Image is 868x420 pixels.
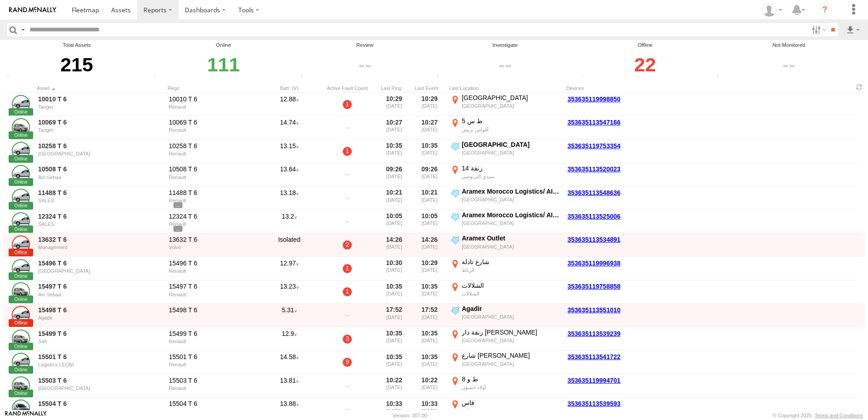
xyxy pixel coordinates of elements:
[38,306,163,314] a: 15498 T 6
[38,376,163,385] a: 15503 T 6
[169,127,257,133] div: Renault
[567,260,621,267] a: 353635119996938
[378,234,410,256] div: 14:26 [DATE]
[449,351,562,373] label: Click to View Event Location
[462,164,561,172] div: زنقة 14
[567,165,692,173] a: 353635113520023
[169,212,257,220] div: 12324 T 6
[378,117,410,139] div: 10:27 [DATE]
[378,375,410,397] div: 10:22 [DATE]
[449,375,562,397] label: Click to View Event Location
[462,337,561,344] div: [GEOGRAPHIC_DATA]
[449,164,562,186] label: Click to View Event Location
[343,358,352,367] a: 9
[808,23,828,36] label: Search Filter Options
[169,268,257,274] div: Renault
[9,7,56,13] img: rand-logo.svg
[462,361,561,367] div: [GEOGRAPHIC_DATA]
[38,95,163,103] a: 10010 T 6
[567,165,621,173] a: 353635113520023
[262,351,316,373] div: 14.58
[449,305,562,326] label: Click to View Event Location
[38,165,163,173] a: 10508 T 6
[12,212,30,230] a: Click to View Asset Details
[449,211,562,233] label: Click to View Event Location
[38,339,163,344] div: Safi
[566,85,693,91] div: Devices
[169,339,257,344] div: Renault
[578,41,711,49] div: Offline
[12,282,30,300] a: Click to View Asset Details
[449,234,562,256] label: Click to View Event Location
[5,411,47,420] a: Visit our Website
[567,142,621,150] a: 353635119753354
[818,3,832,17] i: ?
[173,202,182,208] span: View Asset Details to show all tags
[414,281,445,303] div: 10:35 [DATE]
[169,142,257,150] div: 10258 T 6
[343,100,352,109] a: 1
[714,49,863,80] div: Click to filter by Not Monitored
[414,85,445,91] div: Click to Sort
[38,282,163,290] a: 15497 T 6
[38,409,163,415] div: Fes
[343,147,352,156] a: 1
[169,175,257,180] div: Renault
[578,49,711,80] div: Click to filter by Offline
[262,258,316,280] div: 12.97
[169,292,257,297] div: Renault
[38,142,163,150] a: 10258 T 6
[169,235,257,244] div: 13632 T 6
[462,220,561,226] div: [GEOGRAPHIC_DATA]
[12,95,30,113] a: Click to View Asset Details
[38,400,163,408] a: 15504 T 6
[578,74,592,80] div: Assets that have not communicated at least once with the server in the last 48hrs
[567,189,621,196] a: 353635113548636
[38,104,163,110] div: Tanger
[262,117,316,139] div: 14.74
[378,140,410,162] div: 10:35 [DATE]
[567,353,692,361] a: 353635113541722
[449,281,562,303] label: Click to View Event Location
[38,151,163,156] div: [GEOGRAPHIC_DATA]
[414,351,445,373] div: 10:35 [DATE]
[262,211,316,233] div: 13.2
[567,189,692,197] a: 353635113548636
[567,306,621,314] a: 353635113551010
[567,212,692,220] a: 353635113525006
[462,408,561,414] div: فاس
[169,353,257,361] div: 15501 T 6
[773,413,863,418] div: © Copyright 2025 -
[414,211,445,233] div: 10:05 [DATE]
[414,375,445,397] div: 10:22 [DATE]
[38,212,163,220] a: 12324 T 6
[462,150,561,156] div: [GEOGRAPHIC_DATA]
[38,385,163,391] div: [GEOGRAPHIC_DATA]
[38,235,163,244] a: 13632 T 6
[298,74,312,80] div: Assets that have not communicated at least once with the server in the last 6hrs
[462,244,561,250] div: [GEOGRAPHIC_DATA]
[414,305,445,326] div: 17:52 [DATE]
[38,353,163,361] a: 15501 T 6
[262,164,316,186] div: 13.64
[262,85,316,91] div: Batt. (V)
[462,173,561,180] div: سيدي البرنوصي
[262,281,316,303] div: 13.23
[567,118,692,126] a: 353635113547166
[434,41,576,49] div: Investigate
[567,142,692,150] a: 353635119753354
[567,213,621,220] a: 353635113525006
[462,103,561,109] div: [GEOGRAPHIC_DATA]
[845,23,861,36] label: Export results as...
[378,328,410,350] div: 10:35 [DATE]
[169,282,257,290] div: 15497 T 6
[12,306,30,324] a: Click to View Asset Details
[449,117,562,139] label: Click to View Event Location
[12,376,30,395] a: Click to View Asset Details
[567,236,621,243] a: 353635113534891
[567,400,692,408] a: 353635113539593
[462,399,561,407] div: فاس
[5,49,149,80] div: 215
[462,126,561,133] div: أقواس بريش
[152,41,296,49] div: Online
